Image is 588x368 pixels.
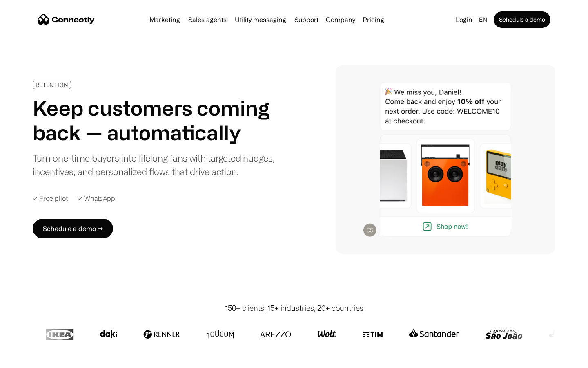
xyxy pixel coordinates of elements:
[16,354,49,365] ul: Language list
[146,16,183,23] a: Marketing
[33,96,281,145] h1: Keep customers coming back — automatically
[326,14,355,25] div: Company
[33,151,281,178] div: Turn one-time buyers into lifelong fans with targeted nudges, incentives, and personalized flows ...
[185,16,230,23] a: Sales agents
[291,16,322,23] a: Support
[33,195,68,202] div: ✓ Free pilot
[225,303,363,314] div: 150+ clients, 15+ industries, 20+ countries
[452,14,476,25] a: Login
[479,14,487,25] div: en
[232,16,290,23] a: Utility messaging
[78,195,115,202] div: ✓ WhatsApp
[8,353,49,365] aside: Language selected: English
[33,219,113,238] a: Schedule a demo →
[359,16,388,23] a: Pricing
[36,82,68,88] div: RETENTION
[494,11,550,28] a: Schedule a demo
